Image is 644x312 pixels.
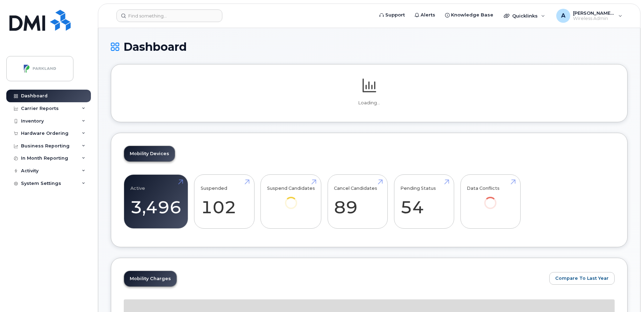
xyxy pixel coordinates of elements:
a: Pending Status 54 [400,179,448,225]
a: Cancel Candidates 89 [334,179,381,225]
h1: Dashboard [111,41,628,53]
a: Suspend Candidates [267,179,315,219]
a: Mobility Charges [124,271,177,286]
a: Mobility Devices [124,146,175,161]
a: Data Conflicts [467,179,514,219]
a: Suspended 102 [201,179,248,225]
span: Compare To Last Year [555,275,609,282]
button: Compare To Last Year [549,272,615,285]
p: Loading... [124,100,615,106]
a: Active 3,496 [130,179,181,225]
